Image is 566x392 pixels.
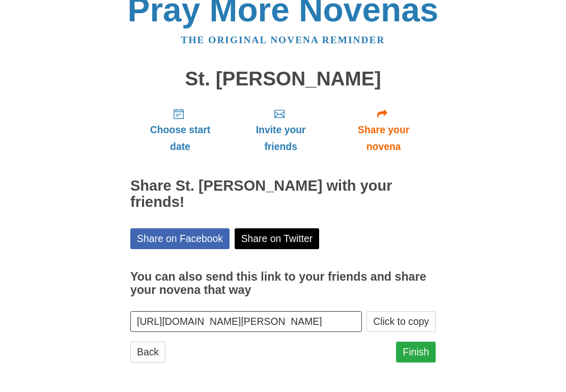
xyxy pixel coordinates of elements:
span: Share your novena [342,122,426,155]
a: Finish [396,342,436,363]
a: Invite your friends [230,100,331,160]
a: Share your novena [331,100,436,160]
span: Invite your friends [240,122,321,155]
a: Choose start date [130,100,230,160]
a: Share on Facebook [130,228,230,249]
a: Share on Twitter [235,228,320,249]
a: The original novena reminder [181,35,385,45]
span: Choose start date [140,122,220,155]
a: Back [130,342,165,363]
h2: Share St. [PERSON_NAME] with your friends! [130,178,436,210]
button: Click to copy [366,311,436,332]
h1: St. [PERSON_NAME] [130,68,436,90]
h3: You can also send this link to your friends and share your novena that way [130,270,436,296]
